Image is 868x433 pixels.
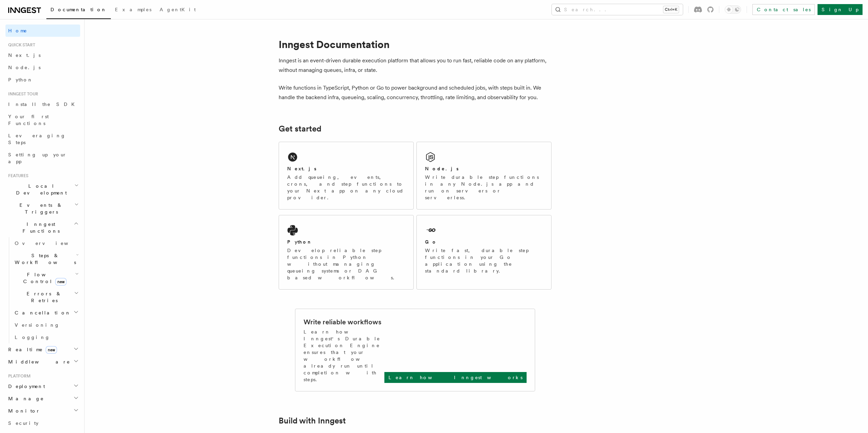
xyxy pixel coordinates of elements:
[50,7,107,12] span: Documentation
[5,173,28,179] span: Features
[5,407,40,414] span: Monitor
[8,114,49,126] span: Your first Functions
[5,392,80,405] button: Manage
[15,322,60,328] span: Versioning
[5,346,57,353] span: Realtime
[287,247,405,281] p: Develop reliable step functions in Python without managing queueing systems or DAG based workflows.
[8,152,67,164] span: Setting up your app
[5,221,74,234] span: Inngest Functions
[12,237,80,249] a: Overview
[5,149,80,168] a: Setting up your app
[12,290,74,304] span: Errors & Retries
[5,49,80,61] a: Next.js
[279,56,551,75] p: Inngest is an event-driven durable execution platform that allows you to run fast, reliable code ...
[752,4,815,15] a: Contact sales
[12,331,80,343] a: Logging
[287,165,317,172] h2: Next.js
[5,380,80,392] button: Deployment
[46,2,111,19] a: Documentation
[15,335,50,340] span: Logging
[384,372,527,383] a: Learn how Inngest works
[5,237,80,343] div: Inngest Functions
[425,165,459,172] h2: Node.js
[5,417,80,429] a: Security
[8,102,79,107] span: Install the SDK
[279,142,414,210] a: Next.jsAdd queueing, events, crons, and step functions to your Next app on any cloud provider.
[12,288,80,307] button: Errors & Retries
[5,98,80,110] a: Install the SDK
[160,7,196,12] span: AgentKit
[725,5,741,14] button: Toggle dark mode
[5,383,45,390] span: Deployment
[663,6,679,13] kbd: Ctrl+K
[8,420,39,426] span: Security
[12,249,80,268] button: Steps & Workflows
[15,241,85,246] span: Overview
[8,77,33,82] span: Python
[5,61,80,74] a: Node.js
[5,74,80,86] a: Python
[279,83,551,102] p: Write functions in TypeScript, Python or Go to power background and scheduled jobs, with steps bu...
[8,133,66,145] span: Leveraging Steps
[12,319,80,331] a: Versioning
[287,238,312,245] h2: Python
[5,110,80,129] a: Your first Functions
[12,309,71,316] span: Cancellation
[5,91,38,97] span: Inngest tour
[388,374,523,381] p: Learn how Inngest works
[5,358,70,365] span: Middleware
[5,42,35,48] span: Quick start
[416,215,551,290] a: GoWrite fast, durable step functions in your Go application using the standard library.
[304,317,381,327] h2: Write reliable workflows
[279,38,551,50] h1: Inngest Documentation
[5,373,31,379] span: Platform
[8,65,41,70] span: Node.js
[5,199,80,218] button: Events & Triggers
[12,252,76,266] span: Steps & Workflows
[279,215,414,290] a: PythonDevelop reliable step functions in Python without managing queueing systems or DAG based wo...
[8,52,41,58] span: Next.js
[46,346,57,354] span: new
[55,278,67,285] span: new
[5,356,80,368] button: Middleware
[8,27,27,34] span: Home
[5,218,80,237] button: Inngest Functions
[416,142,551,210] a: Node.jsWrite durable step functions in any Node.js app and run on servers or serverless.
[12,268,80,288] button: Flow Controlnew
[5,202,74,215] span: Events & Triggers
[12,271,75,285] span: Flow Control
[5,405,80,417] button: Monitor
[5,129,80,149] a: Leveraging Steps
[12,307,80,319] button: Cancellation
[5,343,80,356] button: Realtimenew
[111,2,156,18] a: Examples
[287,174,405,201] p: Add queueing, events, crons, and step functions to your Next app on any cloud provider.
[304,328,384,383] p: Learn how Inngest's Durable Execution Engine ensures that your workflow already run until complet...
[156,2,200,18] a: AgentKit
[279,124,321,134] a: Get started
[115,7,151,12] span: Examples
[818,4,863,15] a: Sign Up
[5,183,74,196] span: Local Development
[425,238,437,245] h2: Go
[5,395,44,402] span: Manage
[552,4,683,15] button: Search...Ctrl+K
[425,174,543,201] p: Write durable step functions in any Node.js app and run on servers or serverless.
[5,180,80,199] button: Local Development
[279,416,346,426] a: Build with Inngest
[5,25,80,37] a: Home
[425,247,543,274] p: Write fast, durable step functions in your Go application using the standard library.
